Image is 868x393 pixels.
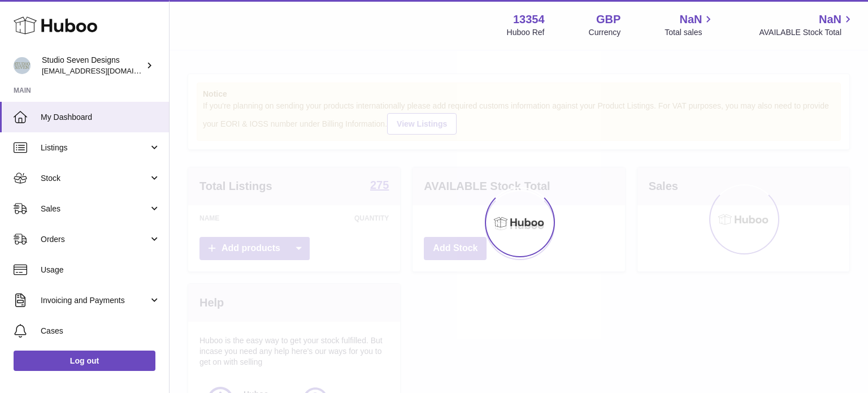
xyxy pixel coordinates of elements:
[41,326,160,336] span: Cases
[41,265,160,275] span: Usage
[41,142,149,153] span: Listings
[41,112,160,123] span: My Dashboard
[507,27,545,38] div: Huboo Ref
[679,12,702,27] span: NaN
[589,27,621,38] div: Currency
[665,12,715,38] a: NaN Total sales
[42,55,144,76] div: Studio Seven Designs
[596,12,620,27] strong: GBP
[513,12,545,27] strong: 13354
[41,295,149,306] span: Invoicing and Payments
[41,234,149,245] span: Orders
[665,27,715,38] span: Total sales
[759,27,854,38] span: AVAILABLE Stock Total
[759,12,854,38] a: NaN AVAILABLE Stock Total
[41,173,149,184] span: Stock
[14,351,155,371] a: Log out
[41,204,149,214] span: Sales
[42,66,166,75] span: [EMAIL_ADDRESS][DOMAIN_NAME]
[819,12,841,27] span: NaN
[14,57,31,74] img: internalAdmin-13354@internal.huboo.com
